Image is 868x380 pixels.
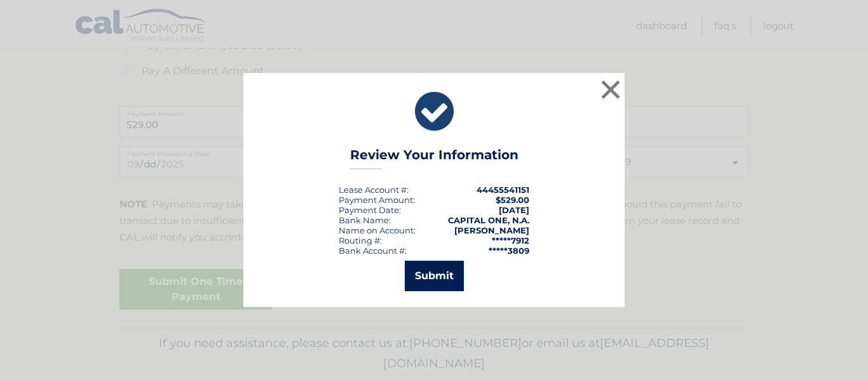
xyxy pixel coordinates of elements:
[339,185,409,195] div: Lease Account #:
[339,205,399,215] span: Payment Date
[405,261,464,291] button: Submit
[350,147,519,169] h3: Review Your Information
[339,205,401,215] div: :
[499,205,529,215] span: [DATE]
[496,195,529,205] span: $529.00
[339,225,416,235] div: Name on Account:
[598,77,623,102] button: ×
[339,215,391,225] div: Bank Name:
[339,246,407,256] div: Bank Account #:
[339,235,382,246] div: Routing #:
[448,215,529,225] strong: CAPITAL ONE, N.A.
[477,185,529,195] strong: 44455541151
[339,195,415,205] div: Payment Amount:
[454,225,529,235] strong: [PERSON_NAME]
